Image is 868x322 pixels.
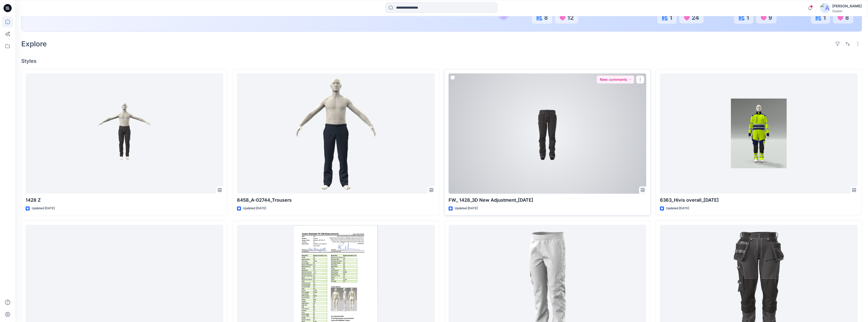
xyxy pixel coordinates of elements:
p: FW_ 1428_3D New Adjustment_[DATE] [449,197,646,204]
p: Updated [DATE] [32,206,55,211]
p: Updated [DATE] [243,206,266,211]
a: 6363_Hivis overall_01-09-2025 [660,73,858,194]
a: FW_ 1428_3D New Adjustment_09-09-2025 [449,73,646,194]
p: Updated [DATE] [455,206,478,211]
div: [PERSON_NAME] [832,3,862,9]
div: Guston [832,9,862,13]
p: 1428 Z [26,197,223,204]
p: 8458_A-02744_Trousers [237,197,435,204]
a: 1428 Z [26,73,223,194]
h2: Explore [21,40,47,48]
a: 8458_A-02744_Trousers [237,73,435,194]
img: avatar [820,3,830,13]
p: Updated [DATE] [666,206,689,211]
p: 6363_Hivis overall_[DATE] [660,197,858,204]
h4: Styles [21,58,862,64]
